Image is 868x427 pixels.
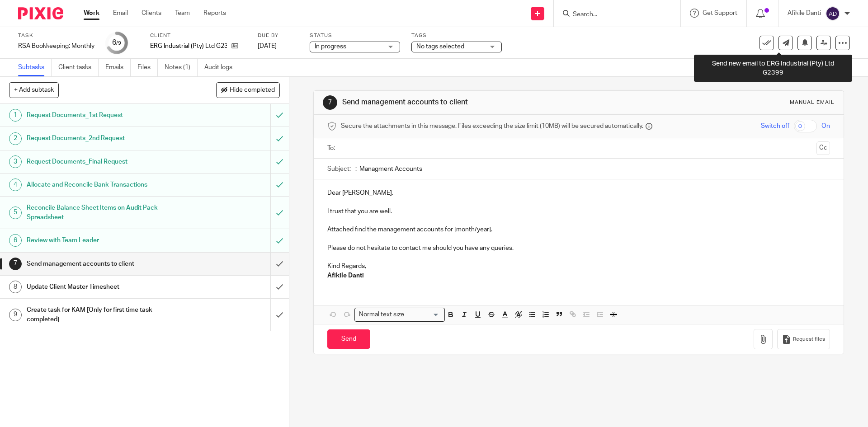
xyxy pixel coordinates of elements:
[258,32,298,39] label: Due by
[342,98,598,107] h1: Send management accounts to client
[411,32,502,39] label: Tags
[777,329,830,349] button: Request files
[761,122,789,131] span: Switch off
[341,122,643,131] span: Secure the attachments in this message. Files exceeding the size limit (10MB) will be secured aut...
[821,122,830,131] span: On
[165,59,198,76] a: Notes (1)
[18,7,63,19] img: Pixie
[150,42,227,51] p: ERG Industrial (Pty) Ltd G2399
[27,234,183,247] h1: Review with Team Leader
[357,310,406,319] span: Normal text size
[407,310,439,319] input: Search for option
[354,308,445,322] div: Search for option
[113,9,128,18] a: Email
[9,206,22,219] div: 5
[826,6,840,21] img: svg%3E
[18,32,94,39] label: Task
[790,99,835,106] div: Manual email
[137,59,158,76] a: Files
[58,59,99,76] a: Client tasks
[816,141,830,155] button: Cc
[112,38,121,48] div: 6
[9,309,22,321] div: 9
[150,32,246,39] label: Client
[27,131,183,145] h1: Request Documents_2nd Request
[9,82,59,98] button: + Add subtask
[216,82,280,98] button: Hide completed
[416,43,464,50] span: No tags selected
[793,336,825,343] span: Request files
[327,262,830,271] p: Kind Regards,
[315,43,346,50] span: In progress
[9,109,22,122] div: 1
[105,59,131,76] a: Emails
[27,108,183,122] h1: Request Documents_1st Request
[9,234,22,247] div: 6
[18,59,52,76] a: Subtasks
[9,178,22,191] div: 4
[327,164,351,174] label: Subject:
[327,225,830,234] p: Attached find the management accounts for [month/year].
[175,9,190,18] a: Team
[327,329,370,349] input: Send
[27,155,183,169] h1: Request Documents_Final Request
[27,178,183,192] h1: Allocate and Reconcile Bank Transactions
[327,144,337,153] label: To:
[327,244,830,253] p: Please do not hesitate to contact me should you have any queries.
[327,207,830,216] p: I trust that you are well.
[116,41,121,46] small: /9
[204,59,239,76] a: Audit logs
[703,10,737,16] span: Get Support
[327,272,364,279] strong: Afikile Danti
[230,87,275,94] span: Hide completed
[572,11,653,19] input: Search
[27,201,183,224] h1: Reconcile Balance Sheet Items on Audit Pack Spreadsheet
[9,258,22,270] div: 7
[142,9,161,18] a: Clients
[323,95,337,110] div: 7
[327,188,830,197] p: Dear [PERSON_NAME],
[203,9,226,18] a: Reports
[27,257,183,271] h1: Send management accounts to client
[9,132,22,145] div: 2
[9,155,22,168] div: 3
[27,280,183,294] h1: Update Client Master Timesheet
[27,303,183,326] h1: Create task for KAM [Only for first time task completed]
[788,9,821,18] p: Afikile Danti
[84,9,99,18] a: Work
[258,43,277,49] span: [DATE]
[9,281,22,293] div: 8
[310,32,400,39] label: Status
[18,42,94,51] div: RSA Bookkeeping: Monthly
